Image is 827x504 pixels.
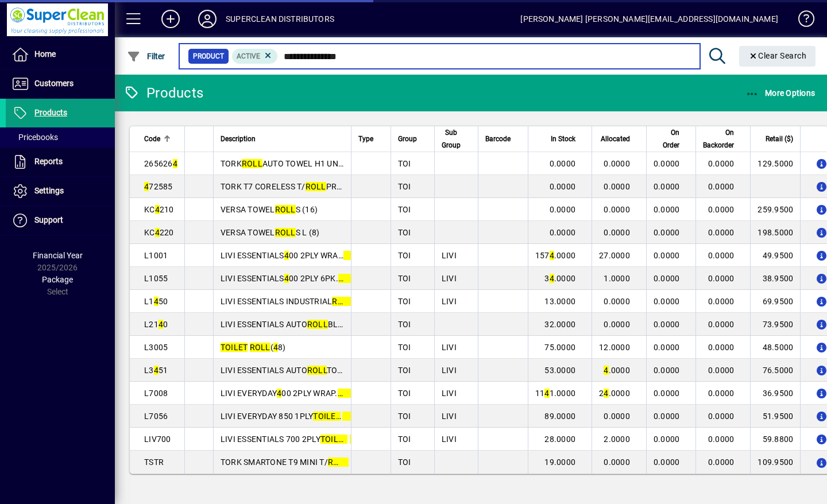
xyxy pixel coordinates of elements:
[221,412,378,421] span: LIVI EVERYDAY 850 1PLY ( 8)
[654,251,680,260] span: 0.0000
[708,182,735,191] span: 0.0000
[654,435,680,444] span: 0.0000
[398,205,411,214] span: TOI
[442,297,457,306] span: LIVI
[604,297,630,306] span: 0.0000
[6,40,115,69] a: Home
[599,343,630,352] span: 12.0000
[654,126,680,152] span: On Order
[750,290,800,313] td: 69.9500
[708,343,735,352] span: 0.0000
[442,126,471,152] div: Sub Group
[226,10,334,28] div: SUPERCLEAN DISTRIBUTORS
[173,159,177,168] em: 4
[154,297,159,306] em: 4
[155,228,160,237] em: 4
[599,389,630,398] span: 2 .0000
[144,274,168,283] span: L1055
[127,52,165,61] span: Filter
[750,405,800,428] td: 51.9500
[398,366,411,375] span: TOI
[398,435,411,444] span: TOI
[34,79,74,88] span: Customers
[654,159,680,168] span: 0.0000
[398,133,417,145] span: Group
[654,458,680,467] span: 0.0000
[745,88,816,98] span: More Options
[520,10,778,28] div: [PERSON_NAME] [PERSON_NAME][EMAIL_ADDRESS][DOMAIN_NAME]
[123,84,203,102] div: Products
[604,205,630,214] span: 0.0000
[599,251,630,260] span: 27.0000
[398,251,411,260] span: TOI
[358,133,373,145] span: Type
[350,435,370,444] em: ROLL
[654,182,680,191] span: 0.0000
[550,274,554,283] em: 4
[6,69,115,98] a: Customers
[654,297,680,306] span: 0.0000
[544,343,575,352] span: 75.0000
[221,320,465,329] span: LIVI ESSENTIALS AUTO BLUE PAPER TOWEL. 2PLY 1 0M. (6)
[544,412,575,421] span: 89.0000
[550,159,576,168] span: 0.0000
[221,343,286,352] span: ( 8)
[11,133,58,142] span: Pricebooks
[221,343,248,352] em: TOILET
[748,51,807,60] span: Clear Search
[144,366,168,375] span: L3 51
[152,9,189,29] button: Add
[550,251,554,260] em: 4
[442,343,457,352] span: LIVI
[442,366,457,375] span: LIVI
[654,320,680,329] span: 0.0000
[750,428,800,451] td: 59.8800
[398,412,411,421] span: TOI
[6,177,115,206] a: Settings
[551,133,575,145] span: In Stock
[708,228,735,237] span: 0.0000
[654,274,680,283] span: 0.0000
[342,412,363,421] em: ROLL
[550,182,576,191] span: 0.0000
[307,366,327,375] em: ROLL
[544,458,575,467] span: 19.0000
[485,133,511,145] span: Barcode
[442,435,457,444] span: LIVI
[144,251,168,260] span: L1001
[144,159,177,168] span: 265626
[277,389,281,398] em: 4
[604,366,608,375] em: 4
[654,343,680,352] span: 0.0000
[221,133,344,145] div: Description
[144,133,160,145] span: Code
[398,159,411,168] span: TOI
[708,458,735,467] span: 0.0000
[144,389,168,398] span: L7008
[750,382,800,405] td: 36.9500
[221,228,320,237] span: VERSA TOWEL S L (8)
[708,412,735,421] span: 0.0000
[703,126,744,152] div: On Backorder
[708,389,735,398] span: 0.0000
[604,412,630,421] span: 0.0000
[34,49,56,59] span: Home
[708,274,735,283] span: 0.0000
[708,297,735,306] span: 0.0000
[750,336,800,359] td: 48.5000
[144,343,168,352] span: L3005
[398,343,411,352] span: TOI
[750,221,800,244] td: 198.5000
[708,159,735,168] span: 0.0000
[144,320,168,329] span: L21 0
[750,267,800,290] td: 38.9500
[398,133,427,145] div: Group
[535,251,575,260] span: 157 .0000
[708,251,735,260] span: 0.0000
[275,228,296,237] em: ROLL
[34,215,63,224] span: Support
[221,133,256,145] span: Description
[144,412,168,421] span: L7056
[604,389,608,398] em: 4
[221,389,409,398] span: LIVI EVERYDAY 00 2PLY WRAP. S ( 8)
